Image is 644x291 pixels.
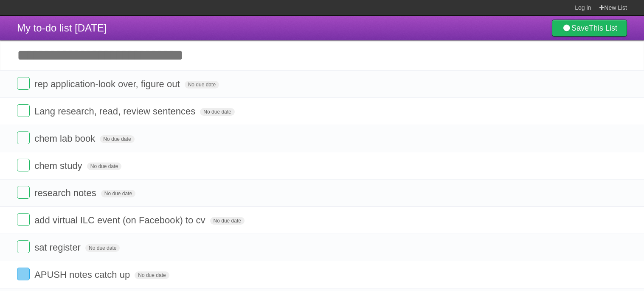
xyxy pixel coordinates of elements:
[17,131,30,144] label: Done
[17,22,107,34] span: My to-do list [DATE]
[34,242,83,253] span: sat register
[34,215,207,225] span: add virtual ILC event (on Facebook) to cv
[17,159,30,171] label: Done
[34,133,97,144] span: chem lab book
[34,188,98,198] span: research notes
[34,160,84,171] span: chem study
[34,79,182,89] span: rep application-look over, figure out
[17,213,30,226] label: Done
[100,135,134,143] span: No due date
[17,268,30,280] label: Done
[552,20,627,37] a: SaveThis List
[87,163,121,170] span: No due date
[210,217,245,225] span: No due date
[101,190,135,197] span: No due date
[34,269,132,280] span: APUSH notes catch up
[135,271,169,279] span: No due date
[17,77,30,90] label: Done
[17,240,30,253] label: Done
[34,106,197,117] span: Lang research, read, review sentences
[200,108,234,116] span: No due date
[17,186,30,199] label: Done
[185,81,219,88] span: No due date
[17,104,30,117] label: Done
[589,24,617,32] b: This List
[85,244,120,252] span: No due date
